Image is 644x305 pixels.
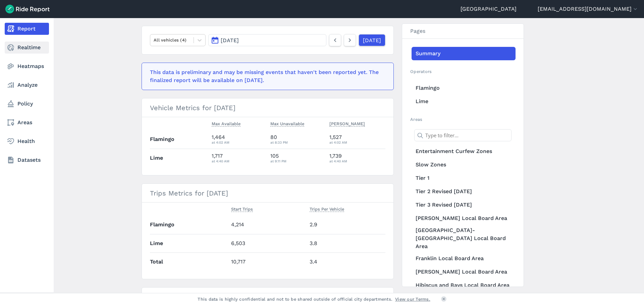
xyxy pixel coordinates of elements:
[329,152,386,164] div: 1,739
[412,95,516,108] a: Lime
[412,212,516,225] a: [PERSON_NAME] Local Board Area
[142,98,393,117] h3: Vehicle Metrics for [DATE]
[212,120,240,128] button: Max Available
[150,234,228,252] th: Lime
[329,120,365,127] span: [PERSON_NAME]
[402,24,524,39] h3: Pages
[412,265,516,279] a: [PERSON_NAME] Local Board Area
[212,158,265,164] div: at 4:40 AM
[410,68,516,75] h2: Operators
[212,139,265,145] div: at 4:02 AM
[359,34,385,46] a: [DATE]
[412,279,516,292] a: Hibiscus and Bays Local Board Area
[329,139,386,145] div: at 4:02 AM
[208,34,326,46] button: [DATE]
[412,145,516,158] a: Entertainment Curfew Zones
[212,152,265,164] div: 1,717
[461,5,517,13] a: [GEOGRAPHIC_DATA]
[270,139,324,145] div: at 8:33 PM
[270,120,304,128] button: Max Unavailable
[228,252,307,271] td: 10,717
[5,60,49,72] a: Heatmaps
[307,234,385,252] td: 3.8
[414,129,512,141] input: Type to filter...
[5,42,49,54] a: Realtime
[395,296,430,302] a: View our Terms.
[410,116,516,123] h2: Areas
[329,158,386,164] div: at 4:40 AM
[412,171,516,185] a: Tier 1
[5,154,49,166] a: Datasets
[150,252,228,271] th: Total
[5,79,49,91] a: Analyze
[307,252,385,271] td: 3.4
[5,117,49,129] a: Areas
[412,158,516,171] a: Slow Zones
[412,225,516,252] a: [GEOGRAPHIC_DATA]-[GEOGRAPHIC_DATA] Local Board Area
[5,98,49,110] a: Policy
[142,184,393,203] h3: Trips Metrics for [DATE]
[310,205,344,212] span: Trips Per Vehicle
[270,158,324,164] div: at 9:11 PM
[228,234,307,252] td: 6,503
[538,5,639,13] button: [EMAIL_ADDRESS][DOMAIN_NAME]
[150,216,228,234] th: Flamingo
[212,120,240,127] span: Max Available
[412,47,516,60] a: Summary
[412,81,516,95] a: Flamingo
[329,133,386,145] div: 1,527
[412,198,516,212] a: Tier 3 Revised [DATE]
[228,216,307,234] td: 4,214
[231,205,253,213] button: Start Trips
[231,205,253,212] span: Start Trips
[221,37,239,44] span: [DATE]
[5,23,49,35] a: Report
[329,120,365,128] button: [PERSON_NAME]
[310,205,344,213] button: Trips Per Vehicle
[5,5,50,13] img: Ride Report
[270,120,304,127] span: Max Unavailable
[412,252,516,265] a: Franklin Local Board Area
[150,130,209,149] th: Flamingo
[212,133,265,145] div: 1,464
[150,149,209,167] th: Lime
[270,152,324,164] div: 105
[307,216,385,234] td: 2.9
[270,133,324,145] div: 80
[5,135,49,147] a: Health
[412,185,516,198] a: Tier 2 Revised [DATE]
[150,68,381,84] div: This data is preliminary and may be missing events that haven't been reported yet. The finalized ...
